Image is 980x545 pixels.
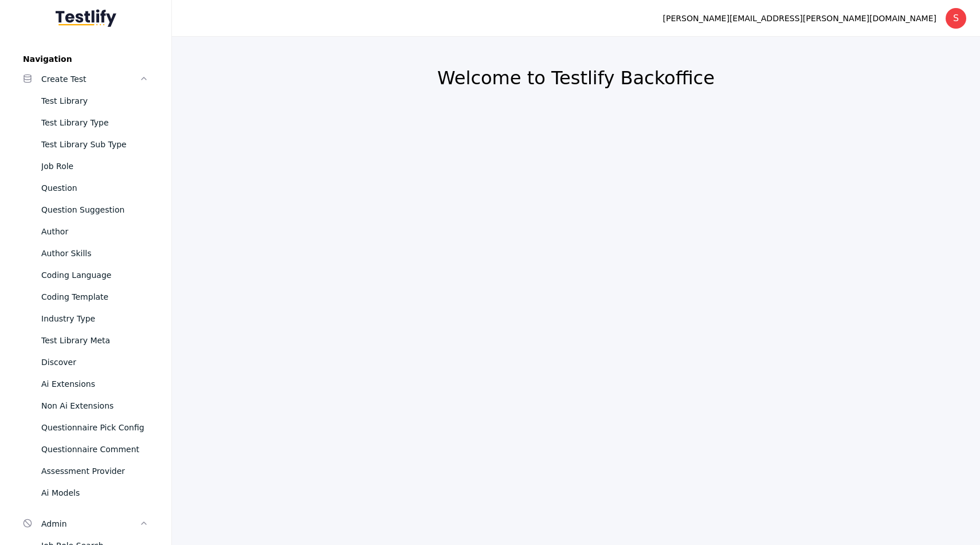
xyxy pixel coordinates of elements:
[14,221,158,242] a: Author
[14,330,158,351] a: Test Library Meta
[41,290,148,304] div: Coding Template
[41,72,139,86] div: Create Test
[41,442,148,456] div: Questionnaire Comment
[14,155,158,177] a: Job Role
[14,112,158,134] a: Test Library Type
[14,351,158,373] a: Discover
[14,177,158,199] a: Question
[14,134,158,155] a: Test Library Sub Type
[14,54,158,64] label: Navigation
[14,286,158,308] a: Coding Template
[14,242,158,264] a: Author Skills
[199,66,952,89] h2: Welcome to Testlify Backoffice
[41,181,148,195] div: Question
[41,377,148,391] div: Ai Extensions
[14,417,158,438] a: Questionnaire Pick Config
[14,438,158,460] a: Questionnaire Comment
[41,116,148,130] div: Test Library Type
[14,264,158,286] a: Coding Language
[14,308,158,330] a: Industry Type
[14,460,158,482] a: Assessment Provider
[41,246,148,260] div: Author Skills
[14,199,158,221] a: Question Suggestion
[41,312,148,326] div: Industry Type
[14,395,158,417] a: Non Ai Extensions
[41,421,148,434] div: Questionnaire Pick Config
[14,90,158,112] a: Test Library
[41,486,148,500] div: Ai Models
[14,482,158,504] a: Ai Models
[41,334,148,347] div: Test Library Meta
[41,159,148,173] div: Job Role
[41,225,148,238] div: Author
[41,355,148,369] div: Discover
[41,399,148,413] div: Non Ai Extensions
[41,203,148,217] div: Question Suggestion
[56,9,116,27] img: Testlify - Backoffice
[41,464,148,478] div: Assessment Provider
[41,94,148,108] div: Test Library
[41,268,148,282] div: Coding Language
[41,138,148,151] div: Test Library Sub Type
[14,373,158,395] a: Ai Extensions
[41,517,139,531] div: Admin
[946,8,966,29] div: S
[663,11,936,25] div: [PERSON_NAME][EMAIL_ADDRESS][PERSON_NAME][DOMAIN_NAME]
